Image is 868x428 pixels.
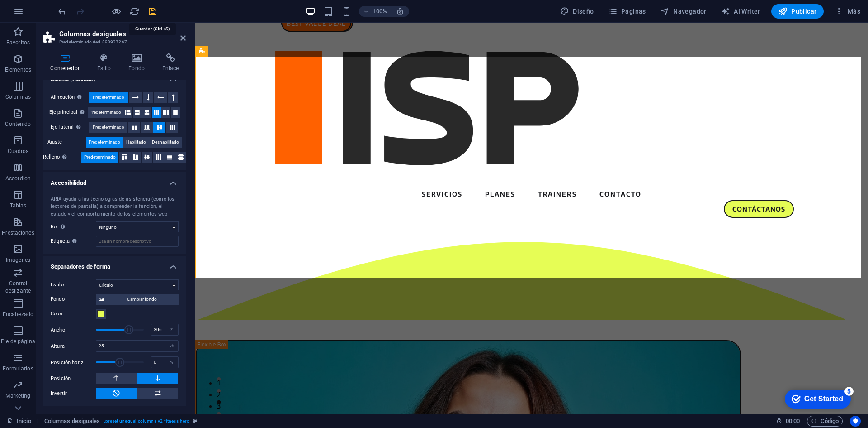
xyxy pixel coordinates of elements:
span: Predeterminado [93,92,124,103]
div: Get Started [27,10,66,18]
button: Predeterminado [86,137,123,148]
h4: Contenedor [43,53,90,72]
div: Diseño (Ctrl+Alt+Y) [557,4,598,19]
p: Imágenes [6,256,30,264]
p: Tablas [10,202,27,209]
p: Cuadros [8,148,29,155]
h3: Predeterminado #ed-898937267 [59,38,168,46]
div: ARIA ayuda a las tecnologías de asistencia (como los lectores de pantalla) a comprender la funció... [51,196,179,218]
div: 5 [67,2,76,11]
span: AI Writer [721,7,760,16]
label: Etiqueta [51,236,96,247]
span: Habilitado [126,137,146,148]
button: Navegador [657,4,710,19]
h4: Estilo [90,53,122,72]
label: Relleno [43,152,81,163]
span: : [792,418,793,424]
label: Color [51,308,96,319]
span: Diseño [560,7,594,16]
p: Favoritos [6,39,30,46]
label: Posición horiz. [51,360,96,365]
label: Alineación [51,92,89,103]
label: Ancho [51,327,96,332]
p: Pie de página [1,338,35,345]
p: Columnas [5,93,31,101]
p: Contenido [5,120,31,128]
p: Encabezado [3,311,33,318]
label: Ajuste [47,137,86,148]
span: Más [835,7,860,16]
button: save [147,6,158,17]
h6: 100% [373,6,387,17]
h4: Enlace [155,53,186,72]
h4: Accesibilidad [43,172,186,188]
i: Volver a cargar página [129,6,140,17]
span: Páginas [609,7,646,16]
label: Posición [51,373,96,384]
label: Invertir [51,388,96,399]
div: % [165,357,178,368]
div: % [165,324,178,335]
span: Haz clic para seleccionar y doble clic para editar [44,416,100,427]
button: Predeterminado [89,92,128,103]
button: Predeterminado [81,152,118,163]
span: Predeterminado [90,107,121,118]
p: Prestaciones [2,229,34,236]
nav: breadcrumb [44,416,197,427]
div: Get Started 5 items remaining, 0% complete [7,5,73,24]
h4: Fondo [122,53,156,72]
button: Habilitado [123,137,149,148]
p: Elementos [5,66,31,73]
a: Haz clic para cancelar la selección y doble clic para abrir páginas [7,416,31,427]
span: Publicar [778,7,817,16]
span: . preset-unequal-columns-v2-fitness-hero [104,416,190,427]
button: 100% [359,6,391,17]
span: Navegador [660,7,707,16]
i: Al redimensionar, ajustar el nivel de zoom automáticamente para ajustarse al dispositivo elegido. [396,7,404,15]
i: Deshacer: Cambiar alto (Ctrl+Z) [57,6,67,17]
button: Cambiar fondo [96,294,179,305]
input: Usa un nombre descriptivo [96,236,179,247]
span: Rol [51,221,67,232]
button: Diseño [557,4,598,19]
p: Formularios [3,365,33,372]
button: Deshabilitado [149,137,182,148]
span: Predeterminado [84,152,116,163]
label: Eje principal [49,107,88,118]
span: Predeterminado [93,122,124,133]
span: 00 00 [786,416,800,427]
h2: Columnas desiguales [59,30,186,38]
label: Fondo [51,294,96,305]
h4: Separadores de forma [43,256,186,272]
label: Eje lateral [51,122,89,133]
button: Publicar [771,4,824,19]
i: Este elemento es un preajuste personalizable [193,418,197,423]
span: Cambiar fondo [108,294,176,305]
button: Más [831,4,864,19]
button: reload [129,6,140,17]
span: Predeterminado [89,137,120,148]
button: Usercentrics [850,416,861,427]
span: Código [811,416,839,427]
p: Marketing [5,392,30,399]
p: Accordion [5,175,31,182]
label: Altura [51,344,96,349]
button: AI Writer [717,4,764,19]
button: Código [807,416,843,427]
h6: Tiempo de la sesión [776,416,800,427]
button: Páginas [605,4,650,19]
button: undo [57,6,67,17]
button: Predeterminado [88,107,123,118]
button: Predeterminado [89,122,127,133]
span: Deshabilitado [152,137,179,148]
span: Estilo [51,282,64,288]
